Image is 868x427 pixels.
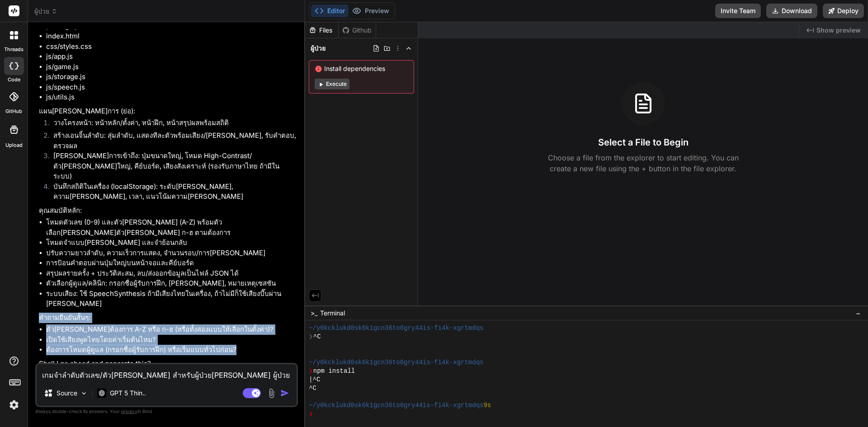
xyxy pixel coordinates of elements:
h3: Select a File to Begin [598,136,689,149]
li: index.html [46,31,296,42]
span: ❯ [309,333,313,341]
li: [PERSON_NAME]การเข้าถึง: ปุ่มขนาดใหญ่, โหมด High-Contrast/ตัว[PERSON_NAME]ใหญ่, คีย์บอร์ด, เสียงส... [46,151,296,182]
li: สรุปผลรายครั้ง + ประวัติสะสม, ลบ/ส่งออกข้อมูลเป็นไฟล์ JSON ได้ [46,268,296,279]
div: Github [339,26,376,35]
label: Upload [5,141,23,149]
li: ต้องการโหมดผู้ดูแล (กรอกชื่อผู้รับการฝึก) หรือเริ่มแบบทั่วไปก่อน? [46,345,296,355]
li: บันทึกสถิติในเครื่อง (localStorage): ระดับ[PERSON_NAME], ความ[PERSON_NAME], เวลา, แนวโน้มความ[PER... [46,182,296,202]
li: เปิดใช้เสียงพูดไทยโดยค่าเริ่มต้นไหม? [46,335,296,345]
p: Choose a file from the explorer to start editing. You can create a new file using the + button in... [542,152,745,174]
p: Shall I go ahead and generate this? [39,359,296,369]
li: ปรับความยาวลำดับ, ความเร็วการแสดง, จำนวนรอบ/การ[PERSON_NAME] [46,248,296,258]
img: Pick Models [80,389,88,397]
li: css/styles.css [46,42,296,52]
li: สร้างเอนจิ้นลำดับ: สุ่มลำดับ, แสดงทีละตัวพร้อมเสียง/[PERSON_NAME], รับคำตอบ, ตรวจผล [46,131,296,151]
p: GPT 5 Thin.. [110,389,146,398]
li: js/utils.js [46,92,296,103]
span: |^C [309,375,320,384]
span: privacy [121,408,137,414]
span: − [856,309,861,318]
span: 9s [483,401,491,410]
p: Source [57,389,77,398]
li: ตัว[PERSON_NAME]ต้องการ A-Z หรือ ก-ฮ (หรือทั้งสองแบบให้เลือกในตั้งค่า)? [46,324,296,335]
li: js/app.js [46,52,296,62]
li: ระบบเสียง: ใช้ SpeechSynthesis ถ้ามีเสียงไทยในเครื่อง, ถ้าไม่มีก็ใช้เสียงบี๊บผ่าน [PERSON_NAME] [46,289,296,309]
span: ~/y0kcklukd0sk6k1gcn36to6gry44is-fi4k-xgrtmdqs [309,401,483,410]
li: js/game.js [46,62,296,72]
li: ตัวเลือกผู้ดูแล/คลินิก: กรอกชื่อผู้รับการฝึก, [PERSON_NAME], หมายเหตุเซสชัน [46,278,296,289]
button: − [854,306,863,320]
img: icon [280,389,289,398]
div: Files [305,26,338,35]
span: ~/y0kcklukd0sk6k1gcn36to6gry44is-fi4k-xgrtmdqs [309,358,483,367]
button: Preview [349,5,393,17]
span: ❯ [309,410,313,418]
span: ❯ [309,367,313,375]
span: ^C [313,333,321,341]
span: ~/y0kcklukd0sk6k1gcn36to6gry44is-fi4k-xgrtmdqs [309,324,483,333]
li: js/storage.js [46,72,296,82]
img: settings [6,397,22,413]
span: Terminal [320,309,345,318]
button: Deploy [823,4,864,18]
span: npm install [313,367,355,375]
img: GPT 5 Thinking High [97,389,106,397]
p: คำถามยืนยันสั้นๆ: [39,313,296,323]
li: โหมดตัวเลข (0-9) และตัว[PERSON_NAME] (A-Z) พร้อมตัวเลือก[PERSON_NAME]ตัว[PERSON_NAME] ก-ฮ ตามต้องการ [46,217,296,238]
span: ^C [309,384,316,393]
span: >_ [311,309,317,318]
button: Invite Team [715,4,761,18]
li: โหมดจำแบบ[PERSON_NAME] และจำย้อนกลับ [46,238,296,248]
p: แผน[PERSON_NAME]การ (ย่อ): [39,106,296,117]
li: การป้อนคำตอบผ่านปุ่มใหญ่บนหน้าจอและคีย์บอร์ด [46,258,296,268]
label: threads [4,46,24,53]
button: Download [766,4,817,18]
span: Show preview [816,26,861,35]
button: Editor [311,5,349,17]
li: วางโครงหน้า: หน้าหลัก/ตั้งค่า, หน้าฝึก, หน้าสรุปผลพร้อมสถิติ [46,118,296,131]
span: ผู้ป่วย [311,44,325,53]
label: code [8,76,20,84]
p: คุณสมบัติหลัก: [39,206,296,216]
button: Execute [315,79,349,89]
span: ผู้ป่วย [34,7,57,16]
label: GitHub [5,108,22,115]
li: js/speech.js [46,82,296,93]
img: attachment [266,388,277,399]
span: Install dependencies [315,64,408,73]
p: Always double-check its answers. Your in Bind [35,407,298,416]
